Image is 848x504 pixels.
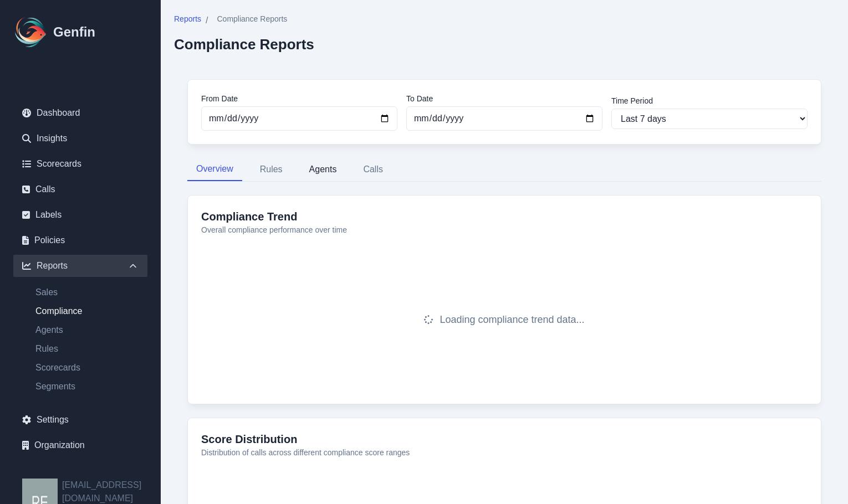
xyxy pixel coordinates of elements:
a: Rules [27,342,147,356]
span: Loading compliance trend data... [440,312,584,327]
h3: Score Distribution [201,431,808,447]
label: Time Period [611,95,808,106]
a: Scorecards [13,153,147,175]
a: Calls [13,178,147,200]
a: Segments [27,380,147,393]
a: Sales [27,286,147,299]
h1: Genfin [53,23,95,41]
h3: Compliance Trend [201,209,808,224]
a: Agents [27,323,147,337]
a: Insights [13,127,147,150]
button: Agents [300,158,346,181]
a: Organization [13,434,147,456]
button: Rules [251,158,292,181]
span: Reports [174,13,201,24]
span: Compliance Reports [217,13,287,24]
label: From Date [201,93,397,104]
a: Policies [13,229,147,251]
span: / [206,14,208,27]
button: Overview [187,158,242,181]
p: Distribution of calls across different compliance score ranges [201,447,808,458]
a: Reports [174,13,201,27]
a: Labels [13,204,147,226]
label: To Date [406,93,602,104]
p: Overall compliance performance over time [201,224,808,235]
a: Settings [13,409,147,431]
div: Reports [13,255,147,277]
h2: Compliance Reports [174,36,314,53]
a: Compliance [27,305,147,318]
a: Scorecards [27,361,147,374]
img: Logo [13,14,49,50]
button: Calls [354,158,392,181]
a: Dashboard [13,102,147,124]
